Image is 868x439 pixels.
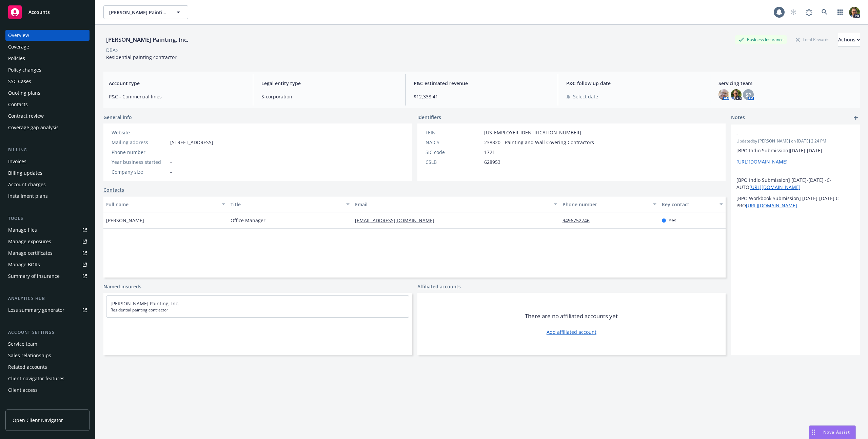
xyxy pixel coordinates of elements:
[109,9,168,16] span: [PERSON_NAME] Painting, Inc.
[8,156,26,167] div: Invoices
[170,168,172,175] span: -
[355,201,550,208] div: Email
[8,30,29,41] div: Overview
[261,93,397,100] span: S-corporation
[802,5,816,19] a: Report a Bug
[111,300,179,307] a: [PERSON_NAME] Painting, Inc.
[5,64,90,75] a: Policy changes
[566,80,702,87] span: P&C follow up date
[8,179,46,190] div: Account charges
[809,425,856,439] button: Nova Assist
[106,46,119,54] div: DBA: -
[5,350,90,361] a: Sales relationships
[5,88,90,98] a: Quoting plans
[8,248,53,259] div: Manage certificates
[8,362,47,373] div: Related accounts
[170,139,213,146] span: [STREET_ADDRESS]
[5,248,90,259] a: Manage certificates
[5,122,90,133] a: Coverage gap analysis
[5,76,90,87] a: SSC Cases
[8,111,44,121] div: Contract review
[414,93,550,100] span: $12,338.41
[5,271,90,282] a: Summary of insurance
[5,99,90,110] a: Contacts
[106,54,177,60] span: Residential painting contractor
[170,158,172,166] span: -
[5,156,90,167] a: Invoices
[8,53,25,64] div: Policies
[736,176,854,191] p: [BPO Indio Submission] [DATE]-[DATE] -C-AUTO
[8,225,37,235] div: Manage files
[5,147,90,153] div: Billing
[106,201,218,208] div: Full name
[5,373,90,384] a: Client navigator features
[112,158,167,166] div: Year business started
[735,35,787,44] div: Business Insurance
[731,114,745,122] span: Notes
[426,158,481,166] div: CSLB
[5,191,90,202] a: Installment plans
[8,76,31,87] div: SSC Cases
[103,283,141,290] a: Named insureds
[731,125,860,214] div: -Updatedby [PERSON_NAME] on [DATE] 2:24 PM[BPO Indio Submission][DATE]-[DATE][URL][DOMAIN_NAME] [...
[112,129,167,136] div: Website
[736,158,788,165] a: [URL][DOMAIN_NAME]
[525,312,618,320] span: There are no affiliated accounts yet
[749,184,801,190] a: [URL][DOMAIN_NAME]
[426,129,481,136] div: FEIN
[8,385,38,396] div: Client access
[736,138,854,144] span: Updated by [PERSON_NAME] on [DATE] 2:24 PM
[823,429,850,435] span: Nova Assist
[111,307,405,313] span: Residential painting contractor
[852,114,860,122] a: add
[792,35,833,44] div: Total Rewards
[103,114,132,121] span: General info
[659,196,726,212] button: Key contact
[484,139,594,146] span: 238320 - Painting and Wall Covering Contractors
[563,201,649,208] div: Phone number
[5,236,90,247] span: Manage exposures
[8,64,41,75] div: Policy changes
[484,158,500,166] span: 628953
[355,217,440,224] a: [EMAIL_ADDRESS][DOMAIN_NAME]
[818,5,831,19] a: Search
[573,93,598,100] span: Select date
[8,99,28,110] div: Contacts
[560,196,659,212] button: Phone number
[103,35,191,44] div: [PERSON_NAME] Painting, Inc.
[417,114,441,121] span: Identifiers
[8,41,29,52] div: Coverage
[13,417,63,424] span: Open Client Navigator
[736,195,854,209] p: [BPO Workbook Submission] [DATE]-[DATE] C- PRO
[5,385,90,396] a: Client access
[8,271,60,282] div: Summary of insurance
[8,339,37,349] div: Service team
[109,93,245,100] span: P&C - Commercial lines
[112,139,167,146] div: Mailing address
[5,3,90,22] a: Accounts
[5,30,90,41] a: Overview
[261,80,397,87] span: Legal entity type
[5,339,90,349] a: Service team
[426,139,481,146] div: NAICS
[170,149,172,156] span: -
[28,9,50,15] span: Accounts
[5,168,90,178] a: Billing updates
[103,196,228,212] button: Full name
[5,53,90,64] a: Policies
[5,41,90,52] a: Coverage
[8,88,40,98] div: Quoting plans
[8,259,40,270] div: Manage BORs
[736,147,854,154] p: [BPO Indio Submission][DATE]-[DATE]
[718,80,854,87] span: Servicing team
[838,33,860,46] button: Actions
[731,89,742,100] img: photo
[109,80,245,87] span: Account type
[5,295,90,302] div: Analytics hub
[8,373,64,384] div: Client navigator features
[5,215,90,222] div: Tools
[8,191,48,202] div: Installment plans
[5,225,90,235] a: Manage files
[5,329,90,336] div: Account settings
[8,236,51,247] div: Manage exposures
